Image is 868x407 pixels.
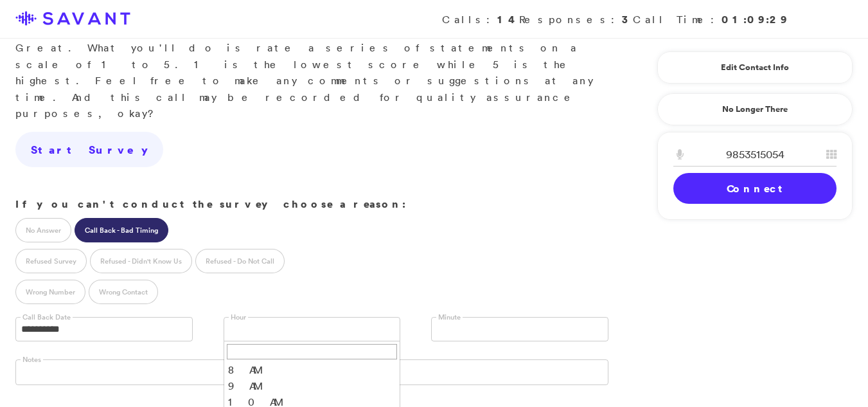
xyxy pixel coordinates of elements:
[673,173,837,204] a: Connect
[195,249,285,273] label: Refused - Do Not Call
[89,280,158,304] label: Wrong Contact
[497,12,519,26] strong: 14
[15,132,163,168] a: Start Survey
[15,218,71,242] label: No Answer
[15,249,87,273] label: Refused Survey
[673,57,837,78] a: Edit Contact Info
[21,312,73,322] label: Call Back Date
[15,23,608,122] p: Great. What you'll do is rate a series of statements on a scale of 1 to 5. 1 is the lowest score ...
[224,378,400,394] li: 9 AM
[75,218,168,242] label: Call Back - Bad Timing
[436,312,463,322] label: Minute
[224,362,400,378] li: 8 AM
[622,12,633,26] strong: 3
[15,197,406,211] strong: If you can't conduct the survey choose a reason:
[657,93,853,125] a: No Longer There
[15,280,85,304] label: Wrong Number
[21,355,43,365] label: Notes
[90,249,192,273] label: Refused - Didn't Know Us
[229,312,248,322] label: Hour
[722,12,788,26] strong: 01:09:29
